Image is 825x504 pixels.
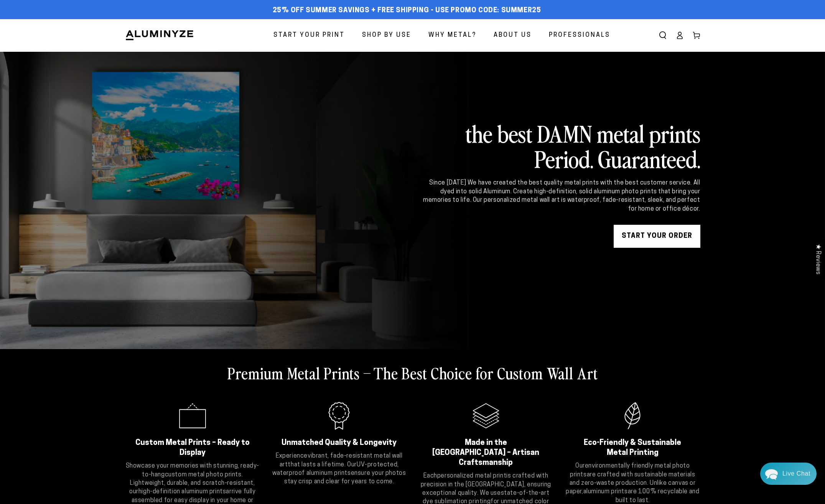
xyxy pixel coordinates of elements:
[356,25,417,46] a: Shop By Use
[549,30,610,41] span: Professionals
[272,462,399,476] strong: UV-protected, waterproof aluminum prints
[273,30,345,41] span: Start Your Print
[428,30,476,41] span: Why Metal?
[422,179,700,213] div: Since [DATE] We have created the best quality metal prints with the best customer service. All dy...
[138,489,226,495] strong: high-definition aluminum prints
[437,473,506,479] strong: personalized metal print
[782,463,810,485] div: Contact Us Directly
[281,438,397,448] h2: Unmatched Quality & Longevity
[570,463,690,478] strong: environmentally friendly metal photo prints
[428,438,544,468] h2: Made in the [GEOGRAPHIC_DATA] – Artisan Craftsmanship
[280,453,403,468] strong: vibrant, fade-resistant metal wall art
[362,30,411,41] span: Shop By Use
[575,438,691,458] h2: Eco-Friendly & Sustainable Metal Printing
[614,225,700,248] a: START YOUR Order
[423,25,482,46] a: Why Metal?
[654,27,671,44] summary: Search our site
[272,452,407,486] p: Experience that lasts a lifetime. Our ensure your photos stay crisp and clear for years to come.
[273,7,541,15] span: 25% off Summer Savings + Free Shipping - Use Promo Code: SUMMER25
[810,238,825,280] div: Click to open Judge.me floating reviews tab
[135,438,251,458] h2: Custom Metal Prints – Ready to Display
[543,25,616,46] a: Professionals
[494,30,532,41] span: About Us
[760,463,817,485] div: Chat widget toggle
[488,25,537,46] a: About Us
[268,25,351,46] a: Start Your Print
[165,472,242,478] strong: custom metal photo prints
[422,120,700,171] h2: the best DAMN metal prints Period. Guaranteed.
[227,363,598,383] h2: Premium Metal Prints – The Best Choice for Custom Wall Art
[583,489,628,495] strong: aluminum prints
